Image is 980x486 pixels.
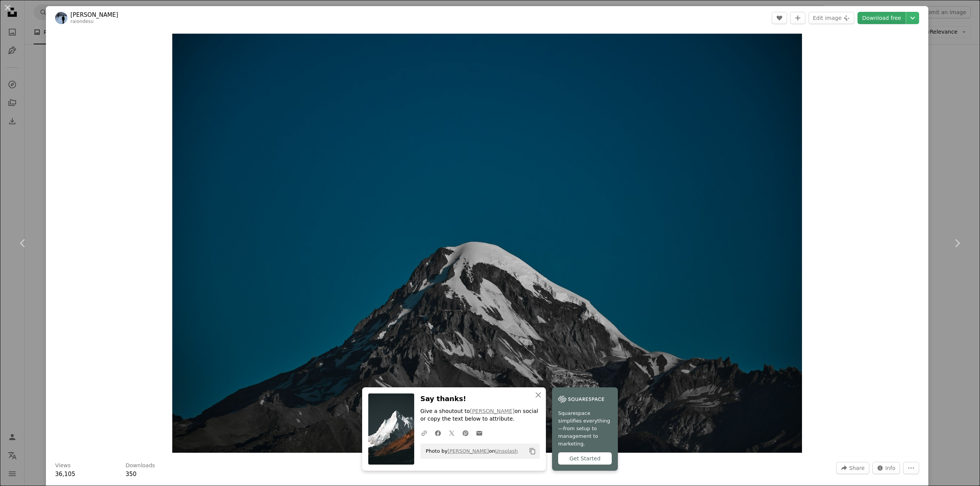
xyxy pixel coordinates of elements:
[903,462,919,474] button: More Actions
[55,471,75,478] span: 36,105
[470,408,514,414] a: [PERSON_NAME]
[849,462,864,474] span: Share
[70,11,118,19] a: [PERSON_NAME]
[885,462,896,474] span: Info
[808,12,854,24] button: Edit image
[420,408,540,423] p: Give a shoutout to on social or copy the text below to attribute.
[172,34,802,453] img: a snow covered mountain under a blue sky
[906,12,919,24] button: Choose download size
[422,445,518,457] span: Photo by on
[772,12,787,24] button: Like
[172,34,802,453] button: Zoom in on this image
[558,452,612,465] div: Get Started
[552,387,618,471] a: Squarespace simplifies everything—from setup to management to marketing.Get Started
[857,12,906,24] a: Download free
[472,425,486,440] a: Share over email
[558,410,612,448] span: Squarespace simplifies everything—from setup to management to marketing.
[445,425,459,440] a: Share on Twitter
[934,206,980,280] a: Next
[55,12,67,24] img: Go to Alexey Iskhakov's profile
[459,425,472,440] a: Share on Pinterest
[420,393,540,405] h3: Say thanks!
[70,19,94,24] a: raiondesu
[126,471,137,478] span: 350
[448,448,489,454] a: [PERSON_NAME]
[526,445,539,458] button: Copy to clipboard
[836,462,869,474] button: Share this image
[431,425,445,440] a: Share on Facebook
[790,12,805,24] button: Add to Collection
[558,393,604,405] img: file-1747939142011-51e5cc87e3c9
[495,448,518,454] a: Unsplash
[126,462,155,470] h3: Downloads
[55,462,71,470] h3: Views
[872,462,900,474] button: Stats about this image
